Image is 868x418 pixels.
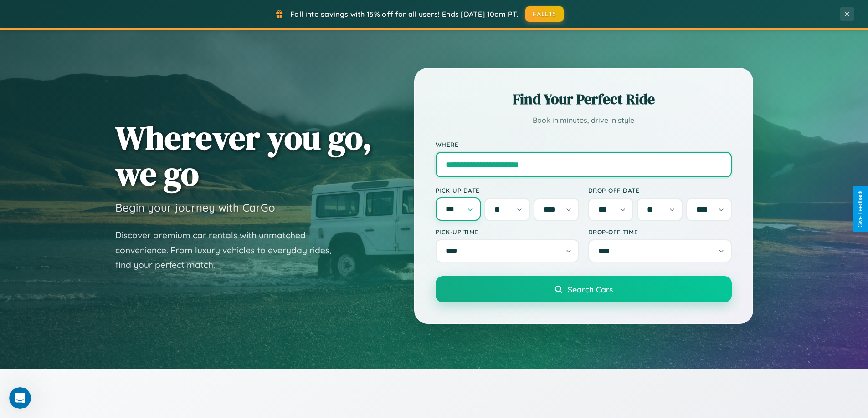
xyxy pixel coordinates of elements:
[115,228,343,272] p: Discover premium car rentals with unmatched convenience. From luxury vehicles to everyday rides, ...
[9,387,31,409] iframe: Intercom live chat
[436,89,732,109] h2: Find Your Perfect Ride
[436,228,579,236] label: Pick-up Time
[115,120,372,191] h1: Wherever you go, we go
[436,141,732,148] label: Where
[290,10,519,19] span: Fall into savings with 15% off for all users! Ends [DATE] 10am PT.
[115,201,275,214] h3: Begin your journey with CarGo
[857,191,863,227] div: Give Feedback
[436,186,579,194] label: Pick-up Date
[568,284,613,294] span: Search Cars
[588,186,732,194] label: Drop-off Date
[588,228,732,236] label: Drop-off Time
[436,114,732,127] p: Book in minutes, drive in style
[525,6,564,22] button: FALL15
[436,276,732,302] button: Search Cars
